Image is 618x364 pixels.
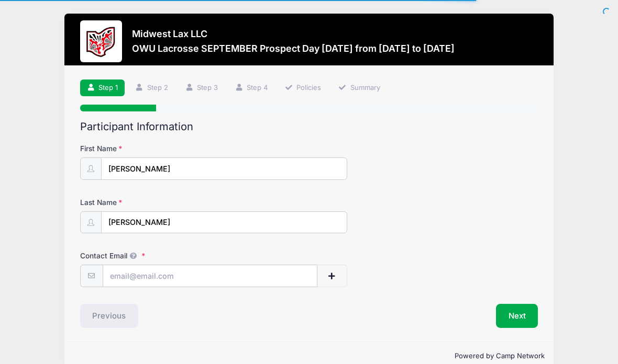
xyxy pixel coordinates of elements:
[496,304,538,328] button: Next
[80,251,233,261] label: Contact Email
[80,143,233,154] label: First Name
[80,120,538,133] h2: Participant Information
[80,79,125,97] a: Step 1
[132,43,455,54] h3: OWU Lacrosse SEPTEMBER Prospect Day [DATE] from [DATE] to [DATE]
[228,79,274,97] a: Step 4
[80,197,233,208] label: Last Name
[178,79,225,97] a: Step 3
[103,265,317,287] input: email@email.com
[128,79,175,97] a: Step 2
[278,79,328,97] a: Policies
[73,351,545,361] p: Powered by Camp Network
[101,211,347,234] input: Last Name
[332,79,387,97] a: Summary
[132,28,455,39] h3: Midwest Lax LLC
[101,157,347,180] input: First Name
